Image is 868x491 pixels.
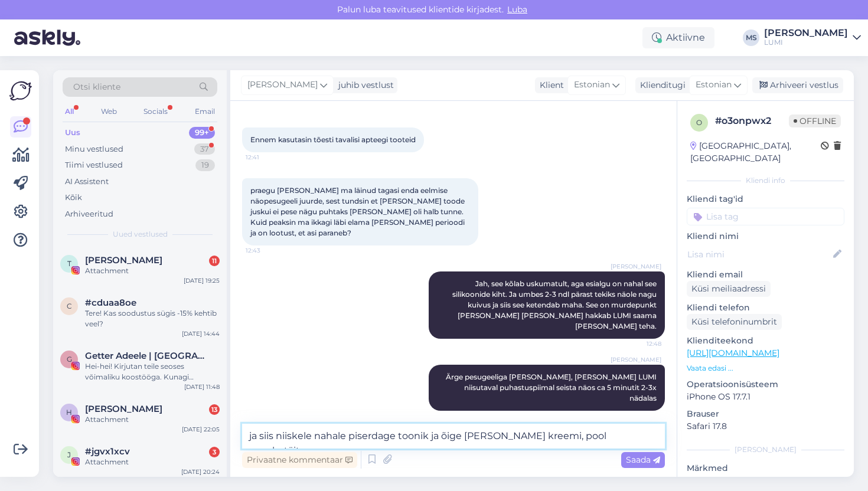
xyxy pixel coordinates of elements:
p: Kliendi telefon [687,302,844,314]
p: Brauser [687,408,844,420]
span: Otsi kliente [73,81,120,93]
div: Tere! Kas soodustus sügis -15% kehtib veel? [85,308,220,329]
div: Attachment [85,414,220,425]
input: Lisa tag [687,208,844,225]
span: Luba [504,4,531,15]
div: Aktiivne [642,27,714,48]
div: Email [192,104,217,119]
p: Kliendi email [687,269,844,281]
div: 11 [209,256,220,266]
span: H [66,408,72,417]
span: #jgvx1xcv [85,446,130,457]
div: Attachment [85,266,220,276]
p: Kliendi tag'id [687,193,844,205]
div: Attachment [85,457,220,467]
span: Helena Feofanov-Crawford [85,404,162,414]
div: 99+ [189,127,215,139]
input: Lisa nimi [687,248,831,261]
div: juhib vestlust [334,79,394,91]
div: 13 [209,404,220,415]
p: Kliendi nimi [687,230,844,243]
span: Uued vestlused [113,229,168,240]
div: Küsi telefoninumbrit [687,314,782,330]
div: Tiimi vestlused [65,159,123,171]
span: G [67,355,72,364]
span: Terese Mårtensson [85,255,162,266]
span: Estonian [696,78,732,91]
div: [DATE] 22:05 [182,425,220,434]
span: Saada [626,454,660,465]
a: [URL][DOMAIN_NAME] [687,348,779,358]
div: LUMI [764,38,848,47]
span: Ärge pesugeeliga [PERSON_NAME], [PERSON_NAME] LUMI niisutaval puhastuspiimal seista näos ca 5 min... [446,372,658,402]
div: Klient [535,79,564,91]
div: [DATE] 19:25 [184,276,220,285]
div: # o3onpwx2 [715,114,789,128]
div: 19 [195,159,215,171]
p: Märkmed [687,462,844,474]
div: Uus [65,127,80,139]
div: Privaatne kommentaar [242,452,357,468]
div: AI Assistent [65,176,109,188]
div: Kõik [65,192,82,204]
div: MS [743,30,759,46]
span: [PERSON_NAME] [247,78,318,91]
span: T [67,259,71,268]
div: Hei-hei! Kirjutan teile seoses võimaliku koostööga. Kunagi [PERSON_NAME] ka teiega meilitsi suhel... [85,361,220,382]
div: Kliendi info [687,175,844,186]
div: Minu vestlused [65,143,123,155]
p: Klienditeekond [687,335,844,347]
div: All [63,104,76,119]
span: 12:41 [246,153,290,162]
p: Safari 17.8 [687,420,844,433]
textarea: ja siis niiskele nahale piserdage toonik ja õige [PERSON_NAME] kreemi, pool pumbatäit panna. [242,424,665,449]
div: Arhiveeri vestlus [752,77,843,93]
span: Offline [789,114,841,127]
div: [DATE] 14:44 [182,329,220,338]
span: [PERSON_NAME] [611,355,661,364]
div: 37 [194,143,215,155]
span: 12:43 [246,246,290,255]
span: 12:48 [617,411,661,420]
span: c [67,302,72,310]
p: Vaata edasi ... [687,363,844,374]
span: j [67,450,71,459]
div: 3 [209,447,220,457]
div: Klienditugi [635,79,686,91]
span: Estonian [574,78,610,91]
div: [DATE] 11:48 [184,382,220,391]
img: Askly Logo [9,80,32,102]
span: 12:48 [617,339,661,348]
span: praegu [PERSON_NAME] ma läinud tagasi enda eelmise näopesugeeli juurde, sest tundsin et [PERSON_N... [250,186,466,237]
span: o [696,118,702,127]
span: Jah, see kõlab uskumatult, aga esialgu on nahal see silikoonide kiht. Ja umbes 2-3 ndl pärast tek... [452,279,658,330]
span: Ennem kasutasin tõesti tavalisi apteegi tooteid [250,135,416,144]
div: [PERSON_NAME] [687,444,844,455]
div: [PERSON_NAME] [764,28,848,38]
p: Operatsioonisüsteem [687,378,844,391]
span: [PERSON_NAME] [611,262,661,271]
p: iPhone OS 17.7.1 [687,391,844,403]
span: Getter Adeele | Elu Hispaanias [85,351,208,361]
span: #cduaa8oe [85,297,136,308]
div: Arhiveeritud [65,208,113,220]
div: Küsi meiliaadressi [687,281,771,297]
div: [GEOGRAPHIC_DATA], [GEOGRAPHIC_DATA] [690,140,821,165]
a: [PERSON_NAME]LUMI [764,28,861,47]
div: [DATE] 20:24 [181,467,220,476]
div: Web [99,104,119,119]
div: Socials [141,104,170,119]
